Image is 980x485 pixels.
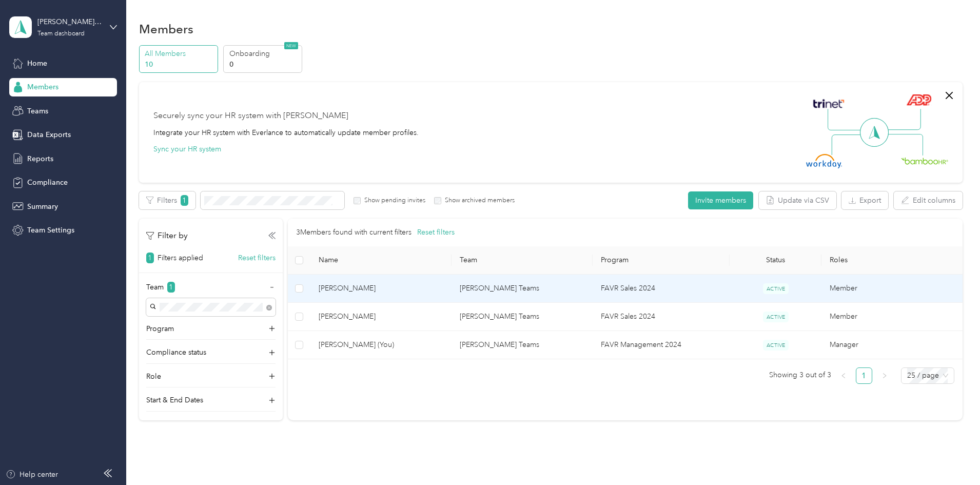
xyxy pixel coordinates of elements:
span: [PERSON_NAME] [319,283,443,294]
span: 1 [181,195,188,206]
td: Marcus Vidal Teams [452,303,593,331]
li: 1 [856,367,872,384]
button: Sync your HR system [153,144,221,154]
p: 10 [145,59,214,70]
span: [PERSON_NAME] [319,311,443,322]
td: Marcus L. Vidal (You) [310,331,452,359]
span: Team Settings [27,225,74,236]
p: Filters applied [158,253,203,263]
p: 3 Members found with current filters [296,227,411,238]
td: Marcus Vidal Teams [452,331,593,359]
td: FAVR Sales 2024 [593,275,730,303]
span: ACTIVE [763,283,789,294]
img: Line Left Up [828,109,864,131]
button: left [835,367,852,384]
button: Help center [6,469,58,480]
p: 0 [229,59,299,70]
li: Next Page [876,367,893,384]
p: Compliance status [146,347,206,358]
td: Member [821,303,963,331]
button: Update via CSV [759,191,836,209]
span: Home [27,58,47,69]
h1: Members [139,24,193,34]
button: Edit columns [894,191,963,209]
td: FAVR Sales 2024 [593,303,730,331]
div: Page Size [901,367,954,384]
th: Name [310,246,452,275]
span: Data Exports [27,129,71,140]
span: Reports [27,153,53,164]
img: BambooHR [901,157,948,164]
img: Line Right Down [887,134,923,156]
span: 1 [146,253,154,263]
td: Manager [821,331,963,359]
td: FAVR Management 2024 [593,331,730,359]
td: Scott M. Berta [310,303,452,331]
iframe: Everlance-gr Chat Button Frame [923,428,980,485]
label: Show pending invites [361,196,425,205]
span: 25 / page [907,368,948,383]
button: Reset filters [417,227,455,238]
span: Name [319,256,443,264]
img: Trinet [811,96,847,111]
span: right [881,373,888,379]
span: ACTIVE [763,312,789,322]
td: Member [821,275,963,303]
td: Marcus Vidal Teams [452,275,593,303]
li: Previous Page [835,367,852,384]
th: Team [452,246,593,275]
th: Program [593,246,730,275]
button: Export [841,191,888,209]
span: 1 [167,282,175,293]
span: ACTIVE [763,340,789,351]
a: 1 [856,368,872,383]
img: Workday [806,154,842,168]
div: Securely sync your HR system with [PERSON_NAME] [153,110,348,122]
p: Role [146,371,161,382]
span: NEW [284,42,298,49]
p: Program [146,323,174,334]
button: right [876,367,893,384]
td: Joseph E. Deleon [310,275,452,303]
span: left [840,373,847,379]
span: [PERSON_NAME] (You) [319,339,443,351]
button: Reset filters [238,253,276,263]
div: Team dashboard [37,31,85,37]
label: Show archived members [441,196,515,205]
div: [PERSON_NAME] Teams [37,16,102,27]
span: Showing 3 out of 3 [769,367,831,383]
p: Filter by [146,229,188,242]
button: Filters1 [139,191,195,209]
span: Members [27,82,58,92]
p: All Members [145,48,214,59]
span: Summary [27,201,58,212]
th: Status [730,246,821,275]
th: Roles [821,246,963,275]
img: Line Right Up [885,109,921,130]
div: Integrate your HR system with Everlance to automatically update member profiles. [153,127,419,138]
img: ADP [906,94,931,106]
p: Team [146,282,164,293]
span: Teams [27,106,48,117]
img: Line Left Down [831,134,867,155]
p: Start & End Dates [146,395,203,405]
span: Compliance [27,177,68,188]
button: Invite members [688,191,753,209]
p: Onboarding [229,48,299,59]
